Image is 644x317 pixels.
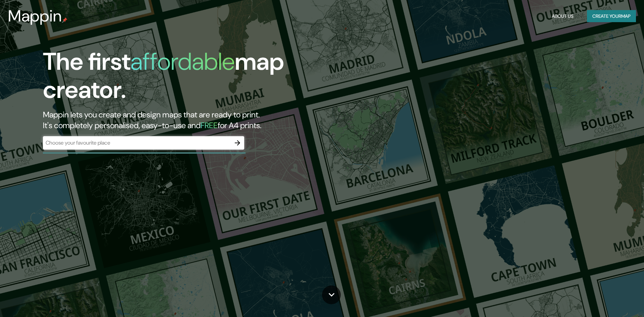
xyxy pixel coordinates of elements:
[130,46,235,77] h1: affordable
[201,120,218,130] h5: FREE
[62,17,67,23] img: mappin-pin
[549,10,576,22] button: About Us
[43,109,365,131] h2: Mappin lets you create and design maps that are ready to print. It's completely personalised, eas...
[43,139,231,147] input: Choose your favourite place
[8,7,62,25] h3: Mappin
[587,10,636,22] button: Create yourmap
[43,48,365,109] h1: The first map creator.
